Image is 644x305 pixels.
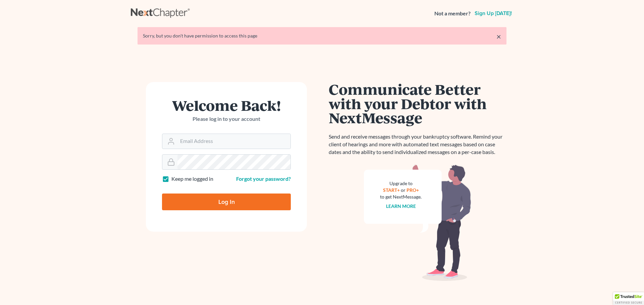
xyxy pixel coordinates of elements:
strong: Not a member? [434,10,471,17]
a: Forgot your password? [236,175,291,182]
a: Sign up [DATE]! [473,11,513,16]
div: Sorry, but you don't have permission to access this page [143,32,501,39]
a: × [496,32,501,41]
div: TrustedSite Certified [613,292,644,305]
h1: Communicate Better with your Debtor with NextMessage [329,82,506,125]
div: Upgrade to [380,180,422,187]
p: Send and receive messages through your bankruptcy software. Remind your client of hearings and mo... [329,133,506,156]
h1: Welcome Back! [162,98,291,112]
img: nextmessage_bg-59042aed3d76b12b5cd301f8e5b87938c9018125f34e5fa2b7a6b67550977c72.svg [364,164,471,281]
span: or [401,187,406,193]
input: Log In [162,194,291,210]
a: PRO+ [407,187,419,193]
div: to get NextMessage. [380,194,422,200]
a: START+ [383,187,400,193]
p: Please log in to your account [162,115,291,123]
a: Learn more [386,203,416,209]
label: Keep me logged in [171,175,213,183]
input: Email Address [177,134,290,149]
